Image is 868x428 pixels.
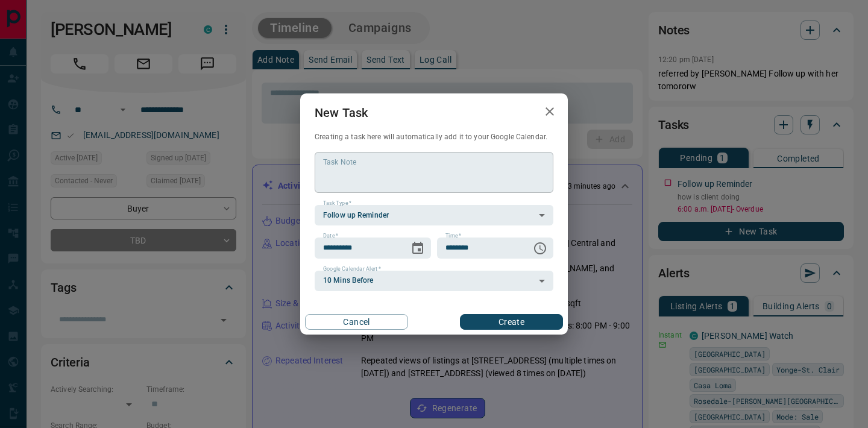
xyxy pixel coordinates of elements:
[323,265,381,273] label: Google Calendar Alert
[315,132,553,142] p: Creating a task here will automatically add it to your Google Calendar.
[445,232,461,240] label: Time
[460,314,563,330] button: Create
[528,236,552,260] button: Choose time, selected time is 6:00 AM
[315,271,553,291] div: 10 Mins Before
[305,314,408,330] button: Cancel
[406,236,430,260] button: Choose date, selected date is Sep 14, 2025
[315,205,553,225] div: Follow up Reminder
[323,200,351,207] label: Task Type
[300,93,382,132] h2: New Task
[323,232,338,240] label: Date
